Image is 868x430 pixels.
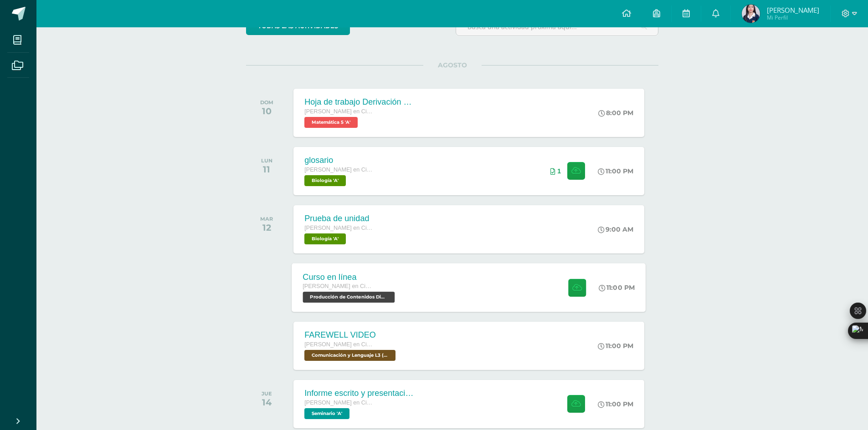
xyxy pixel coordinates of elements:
span: [PERSON_NAME] en Ciencias y Letras con Orientación en Computación [304,167,373,173]
div: 11:00 PM [598,167,633,175]
div: 11:00 PM [598,400,633,408]
span: [PERSON_NAME] en Ciencias y Letras con Orientación en Computación [304,400,373,406]
div: 11:00 PM [598,342,633,350]
div: MAR [260,216,273,222]
div: Informe escrito y presentación final [304,389,414,398]
div: JUE [262,390,272,397]
div: 11:00 PM [599,283,635,292]
span: Biología 'A' [304,233,346,244]
div: 9:00 AM [598,225,633,233]
span: 1 [557,167,561,175]
div: 12 [260,222,273,233]
span: AGOSTO [423,61,482,69]
span: [PERSON_NAME] en Ciencias y Letras con Orientación en Computación [303,283,372,289]
span: [PERSON_NAME] [767,5,819,15]
div: 8:00 PM [598,109,633,117]
span: [PERSON_NAME] en Ciencias y Letras con Orientación en Computación [304,225,373,231]
img: a0dab57f2116d49c0a42c63f4e3acdf6.png [742,5,760,23]
div: 10 [260,106,273,116]
div: 11 [261,164,272,175]
span: Comunicación y Lenguaje L3 (Inglés Técnico) 5 'A' [304,350,395,361]
div: DOM [260,99,273,106]
div: Archivos entregados [550,167,561,175]
span: [PERSON_NAME] en Ciencias y Letras con Orientación en Computación [304,108,373,115]
span: Producción de Contenidos Digitales 'A' [303,292,395,303]
div: Prueba de unidad [304,214,373,223]
div: 14 [262,397,272,408]
span: Mi Perfil [767,14,819,21]
span: Matemática 5 'A' [304,117,358,128]
div: glosario [304,156,373,165]
div: Hoja de trabajo Derivación Implícita [304,97,414,107]
div: LUN [261,157,272,164]
div: Curso en línea [303,272,397,282]
span: Seminario 'A' [304,408,349,419]
span: [PERSON_NAME] en Ciencias y Letras con Orientación en Computación [304,341,373,348]
span: Biología 'A' [304,175,346,186]
div: FAREWELL VIDEO [304,330,398,340]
